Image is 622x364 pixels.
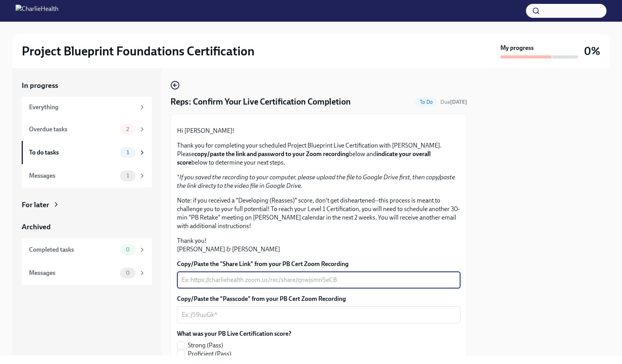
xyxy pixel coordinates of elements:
h3: 0% [584,44,600,58]
h4: Reps: Confirm Your Live Certification Completion [170,96,351,108]
div: For later [22,200,49,210]
span: Due [440,99,467,105]
a: Archived [22,222,152,232]
div: Completed tasks [29,246,117,254]
span: 1 [122,149,134,155]
a: In progress [22,81,152,91]
a: Messages0 [22,261,152,285]
img: CharlieHealth [15,5,58,17]
div: Messages [29,269,117,277]
span: 2 [122,126,134,132]
div: To do tasks [29,148,117,157]
span: Proficient (Pass) [188,350,231,358]
span: 1 [122,173,134,179]
strong: copy/paste the link and password to your Zoom recording [194,150,349,158]
strong: [DATE] [450,99,467,105]
a: Everything [22,97,152,118]
a: Completed tasks0 [22,238,152,261]
div: Messages [29,172,117,180]
label: Copy/Paste the "Passcode" from your PB Cert Zoom Recording [177,295,460,303]
p: Thank you for completing your scheduled Project Blueprint Live Certification with [PERSON_NAME]. ... [177,141,460,167]
a: For later [22,200,152,210]
span: October 2nd, 2025 12:00 [440,98,467,106]
a: Overdue tasks2 [22,118,152,141]
a: Messages1 [22,164,152,187]
span: 0 [121,247,134,252]
label: Copy/Paste the "Share Link" from your PB Cert Zoom Recording [177,260,460,268]
label: What was your PB Live Certification score? [177,330,291,338]
p: Hi [PERSON_NAME]! [177,127,460,135]
span: 0 [121,270,134,276]
span: Strong (Pass) [188,341,223,350]
div: Overdue tasks [29,125,117,134]
p: Thank you! [PERSON_NAME] & [PERSON_NAME] [177,237,460,254]
strong: My progress [500,44,534,52]
h2: Project Blueprint Foundations Certification [22,43,254,59]
div: Everything [29,103,136,112]
p: Note: if you received a "Developing (Reasses)" score, don't get disheartened--this process is mea... [177,196,460,230]
span: To Do [415,99,437,105]
a: To do tasks1 [22,141,152,164]
em: If you saved the recording to your computer, please upload the file to Google Drive first, then c... [177,173,455,189]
